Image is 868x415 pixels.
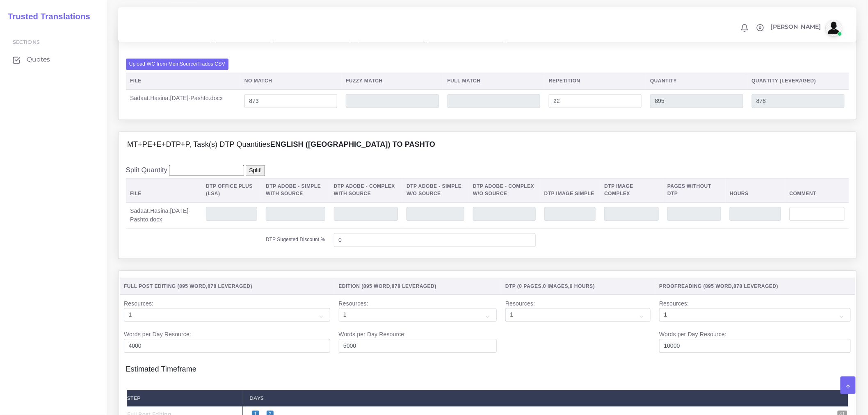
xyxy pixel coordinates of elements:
[2,11,90,21] h2: Trusted Translations
[469,178,540,203] th: DTP Adobe - Complex W/O Source
[266,236,325,244] label: DTP Sugested Discount %
[202,178,262,203] th: DTP Office Plus (LSA)
[240,73,341,90] th: No Match
[747,73,849,90] th: Quantity (Leveraged)
[402,178,469,203] th: DTP Adobe - Simple W/O Source
[519,284,542,290] span: 0 Pages
[785,178,849,203] th: Comment
[127,395,141,401] strong: Step
[126,90,240,113] td: Sadaat.Hasina.[DATE]-Pashto.docx
[13,39,40,45] span: Sections
[771,24,821,30] span: [PERSON_NAME]
[127,141,435,150] h4: MT+PE+E+DTP+P, Task(s) DTP Quantities
[208,284,250,290] span: 878 Leveraged
[27,55,50,64] span: Quotes
[126,59,229,70] label: Upload WC from MemSource/Trados CSV
[734,284,777,290] span: 878 Leveraged
[120,278,335,295] th: Full Post Editing ( , )
[501,278,655,295] th: DTP ( , , )
[655,278,855,295] th: Proofreading ( , )
[646,73,747,90] th: Quantity
[262,178,330,203] th: DTP Adobe - Simple With Source
[334,278,501,295] th: Edition ( , )
[119,158,856,259] div: MT+PE+E+DTP+P, Task(s) DTP QuantitiesEnglish ([GEOGRAPHIC_DATA]) TO Pashto
[270,141,435,149] b: English ([GEOGRAPHIC_DATA]) TO Pashto
[706,284,732,290] span: 895 Word
[726,178,786,203] th: Hours
[543,284,568,290] span: 0 Images
[329,178,402,203] th: DTP Adobe - Complex With Source
[179,284,206,290] span: 895 Word
[6,51,101,68] a: Quotes
[363,284,390,290] span: 895 Word
[246,165,265,176] input: Split!
[663,178,726,203] th: Pages Without DTP
[540,178,600,203] th: DTP Image Simple
[826,20,842,36] img: avatar
[600,178,663,203] th: DTP Image Complex
[443,73,544,90] th: Full Match
[767,20,845,36] a: [PERSON_NAME]avatar
[119,132,856,158] div: MT+PE+E+DTP+P, Task(s) DTP QuantitiesEnglish ([GEOGRAPHIC_DATA]) TO Pashto
[119,52,856,120] div: MT+PE+E+DTP+P, Task(s) Full Post Editing / Edition / Proofreading QuantitiesEnglish ([GEOGRAPHIC_...
[544,73,646,90] th: Repetition
[126,165,168,176] label: Split Quantity
[126,357,849,374] h4: Estimated Timeframe
[2,10,90,23] a: Trusted Translations
[501,295,655,357] td: Resources:
[655,295,855,357] td: Resources: Words per Day Resource:
[126,203,202,229] td: Sadaat.Hasina.[DATE]-Pashto.docx
[392,284,434,290] span: 878 Leveraged
[249,395,264,401] strong: Days
[342,73,443,90] th: Fuzzy Match
[120,295,335,357] td: Resources: Words per Day Resource:
[570,284,593,290] span: 0 Hours
[334,295,501,357] td: Resources: Words per Day Resource:
[126,178,202,203] th: File
[126,73,240,90] th: File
